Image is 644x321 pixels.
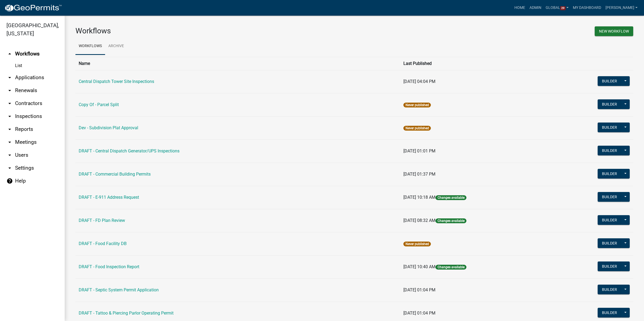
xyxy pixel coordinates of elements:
[527,3,543,13] a: Admin
[598,261,621,271] button: Builder
[598,192,621,202] button: Builder
[543,3,571,13] a: Global29
[79,287,159,292] a: DRAFT - Septic System Permit Application
[598,76,621,86] button: Builder
[435,195,466,200] span: Changes available
[403,264,435,269] span: [DATE] 10:40 AM
[79,102,119,107] a: Copy Of - Parcel Split
[403,287,435,292] span: [DATE] 01:04 PM
[598,99,621,109] button: Builder
[403,126,431,131] span: Never published
[79,264,139,269] a: DRAFT - Food Inspection Report
[400,57,549,70] th: Last Published
[79,218,125,223] a: DRAFT - FD Plan Review
[6,113,13,120] i: arrow_drop_down
[403,172,435,177] span: [DATE] 01:37 PM
[6,139,13,145] i: arrow_drop_down
[79,195,139,200] a: DRAFT - E-911 Address Request
[6,165,13,171] i: arrow_drop_down
[598,215,621,225] button: Builder
[79,125,138,130] a: Dev - Subdivision Plat Approval
[512,3,527,13] a: Home
[6,51,13,57] i: arrow_drop_up
[595,26,633,36] button: New Workflow
[6,178,13,184] i: help
[403,103,431,107] span: Never published
[75,38,105,55] a: Workflows
[105,38,127,55] a: Archive
[403,242,431,246] span: Never published
[560,6,566,11] span: 29
[598,146,621,155] button: Builder
[435,265,466,270] span: Changes available
[403,79,435,84] span: [DATE] 04:04 PM
[603,3,640,13] a: [PERSON_NAME]
[598,123,621,132] button: Builder
[403,218,435,223] span: [DATE] 08:32 AM
[598,308,621,317] button: Builder
[6,100,13,107] i: arrow_drop_down
[79,241,127,246] a: DRAFT - Food Facility DB
[598,238,621,248] button: Builder
[6,74,13,81] i: arrow_drop_down
[403,195,435,200] span: [DATE] 10:18 AM
[6,152,13,158] i: arrow_drop_down
[598,285,621,294] button: Builder
[571,3,603,13] a: My Dashboard
[435,218,466,223] span: Changes available
[79,79,154,84] a: Central Dispatch Tower Site Inspections
[403,148,435,153] span: [DATE] 01:01 PM
[79,172,151,177] a: DRAFT - Commercial Building Permits
[75,26,350,36] h3: Workflows
[598,169,621,179] button: Builder
[6,87,13,94] i: arrow_drop_down
[79,148,179,153] a: DRAFT - Central Dispatch Generator/UPS Inspections
[6,126,13,132] i: arrow_drop_down
[79,310,174,316] a: DRAFT - Tattoo & Piercing Parlor Operating Permit
[403,310,435,316] span: [DATE] 01:04 PM
[75,57,400,70] th: Name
